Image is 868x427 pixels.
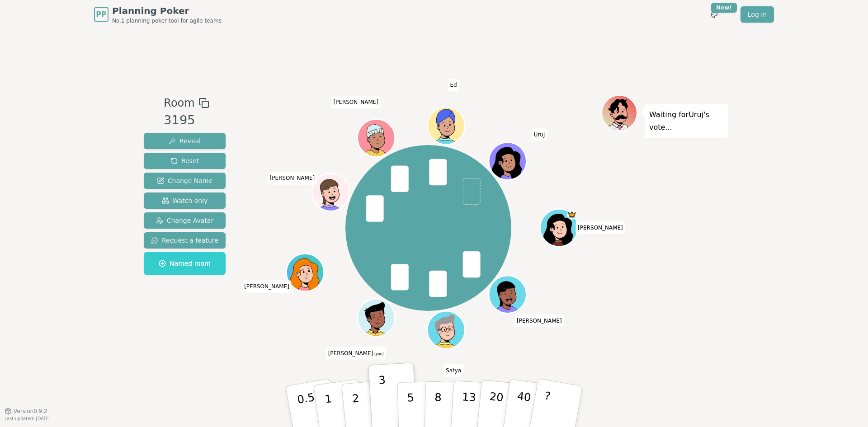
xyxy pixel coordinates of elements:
[156,216,214,225] span: Change Avatar
[144,192,226,209] button: Watch only
[94,5,222,24] a: PPPlanning PokerNo.1 planning poker tool for agile teams
[144,133,226,149] button: Reveal
[359,300,394,335] button: Click to change your avatar
[532,128,547,141] span: Click to change your name
[373,352,384,356] span: (you)
[326,347,386,360] span: Click to change your name
[567,210,577,220] span: Nancy is the host
[144,173,226,189] button: Change Name
[112,5,222,17] span: Planning Poker
[112,17,222,24] span: No.1 planning poker tool for agile teams
[144,232,226,249] button: Request a feature
[170,156,199,165] span: Reset
[649,108,723,134] p: Waiting for Uruj 's vote...
[144,252,226,275] button: Named room
[242,281,292,293] span: Click to change your name
[157,176,212,185] span: Change Name
[5,408,47,415] button: Version0.9.2
[14,408,47,415] span: Version 0.9.2
[169,136,201,145] span: Reveal
[144,153,226,169] button: Reset
[151,236,218,245] span: Request a feature
[164,95,194,111] span: Room
[164,111,209,130] div: 3195
[443,364,463,377] span: Click to change your name
[711,3,737,13] div: New!
[162,196,208,205] span: Watch only
[159,259,211,268] span: Named room
[331,96,381,109] span: Click to change your name
[96,9,106,20] span: PP
[5,416,51,421] span: Last updated: [DATE]
[514,314,564,327] span: Click to change your name
[268,172,317,185] span: Click to change your name
[144,212,226,229] button: Change Avatar
[448,79,459,92] span: Click to change your name
[378,374,388,423] p: 3
[576,221,625,234] span: Click to change your name
[706,6,722,23] button: New!
[741,6,774,23] a: Log in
